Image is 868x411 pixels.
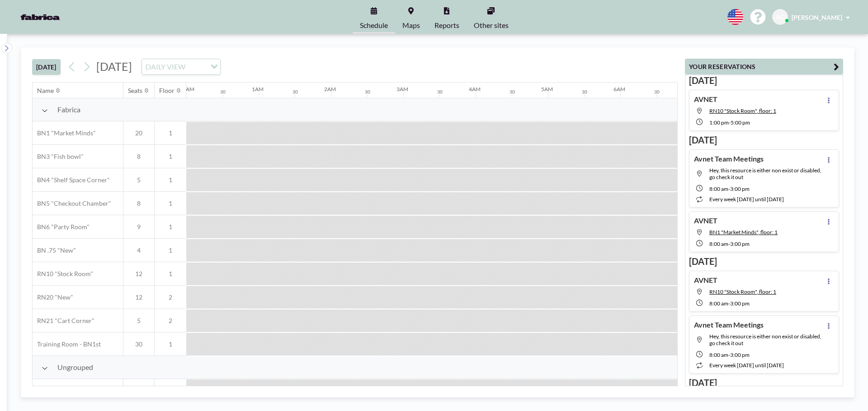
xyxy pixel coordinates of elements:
span: every week [DATE] until [DATE] [709,196,784,203]
div: 4AM [469,86,481,92]
span: 30 [123,340,154,348]
span: Fabrica [57,105,80,114]
span: 8 [123,199,154,208]
input: Search for option [188,61,205,73]
div: 30 [292,89,298,95]
span: 1 [155,223,186,231]
span: [PERSON_NAME] [792,14,842,21]
span: Hey, this resource is either non exist or disabled, go check it out [709,167,821,180]
span: 8 [123,152,154,161]
div: 30 [509,89,515,95]
span: 3:00 PM [730,300,750,307]
span: 1 [155,129,186,137]
span: Training Room - BN1st [33,340,101,348]
span: - [728,240,730,247]
span: 5:00 PM [731,119,750,126]
span: 5 [123,317,154,325]
span: BN3 "Fish bowl" [33,152,84,161]
div: 5AM [541,86,553,92]
div: Search for option [142,59,220,74]
span: - [728,351,730,358]
span: 4 [123,246,154,254]
span: Maps [402,22,420,29]
span: 3:00 PM [730,185,750,192]
span: DAILY VIEW [144,61,187,73]
span: RN21 "Cart Corner" [33,317,94,325]
span: 1 [155,199,186,208]
span: Hey, this resource is either non exist or disabled, go check it out [709,333,821,346]
div: 30 [220,89,226,95]
span: BN1 "Market Minds" [33,129,96,137]
button: YOUR RESERVATIONS [685,59,843,74]
h3: [DATE] [689,75,839,86]
span: 8:00 AM [709,300,728,307]
h4: AVNET [694,95,717,104]
div: 3AM [396,86,408,92]
span: 12 [123,270,154,278]
div: Name [37,87,54,95]
h3: [DATE] [689,256,839,267]
span: BN6 "Party Room" [33,223,90,231]
img: organization-logo [14,8,66,26]
span: - [729,119,731,126]
div: 30 [654,89,660,95]
h3: [DATE] [689,377,839,388]
span: Schedule [360,22,388,29]
h4: AVNET [694,216,717,225]
span: 8:00 AM [709,351,728,358]
div: 6AM [613,86,625,92]
span: - [728,300,730,307]
span: RN10 "Stock Room" [33,270,93,278]
div: 2AM [324,86,336,92]
span: 9 [123,223,154,231]
span: 3:00 PM [730,351,750,358]
span: 5 [123,176,154,184]
div: 30 [582,89,587,95]
span: 1 [155,176,186,184]
div: 30 [365,89,370,95]
span: RN10 "Stock Room", floor: 1 [709,288,776,295]
span: 1 [155,270,186,278]
span: BN .75 "New" [33,246,76,254]
span: every week [DATE] until [DATE] [709,362,784,369]
span: RN10 "Stock Room", floor: 1 [709,107,776,114]
span: Reports [434,22,459,29]
span: 3:00 PM [730,240,750,247]
span: 1 [155,152,186,161]
span: [DATE] [96,60,132,73]
span: BN1 "Market Minds", floor: 1 [709,229,778,236]
span: AG [776,13,785,21]
span: 2 [155,317,186,325]
span: Other sites [474,22,509,29]
span: 12 [123,293,154,301]
span: 1 [155,246,186,254]
span: - [728,185,730,192]
div: 1AM [252,86,264,92]
span: 1:00 PM [709,119,729,126]
span: 8:00 AM [709,185,728,192]
div: 30 [437,89,443,95]
button: [DATE] [32,59,61,75]
h4: Avnet Team Meetings [694,320,764,329]
span: 2 [155,293,186,301]
span: BN5 "Checkout Chamber" [33,199,111,208]
div: Floor [159,87,175,95]
div: 12AM [179,86,194,92]
h4: Avnet Team Meetings [694,154,764,163]
span: BN4 "Shelf Space Corner" [33,176,110,184]
span: 20 [123,129,154,137]
span: Ungrouped [57,363,93,372]
div: Seats [128,87,142,95]
span: RN20 "New" [33,293,73,301]
h4: AVNET [694,276,717,285]
span: 8:00 AM [709,240,728,247]
h3: [DATE] [689,134,839,146]
span: 1 [155,340,186,348]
